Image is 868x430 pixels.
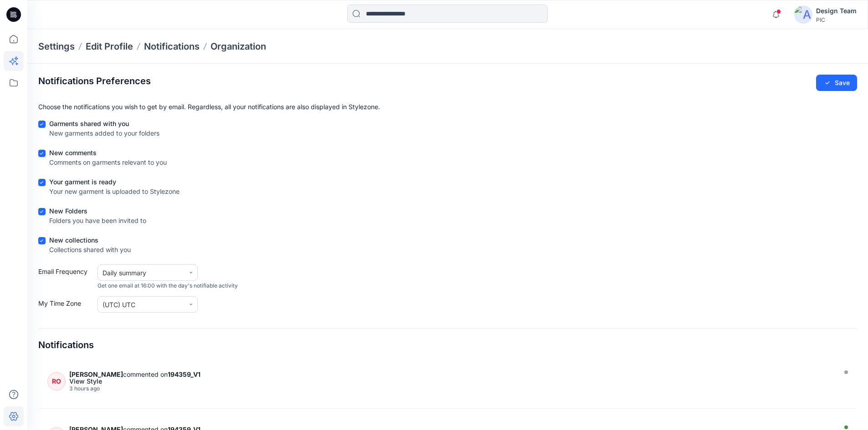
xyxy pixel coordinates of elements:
[794,5,812,24] img: avatar
[86,40,133,53] a: Edit Profile
[211,40,266,53] a: Organization
[38,298,93,313] label: My Time Zone
[816,5,857,16] div: Design Team
[49,235,131,245] div: New collections
[144,40,200,53] a: Notifications
[103,300,180,309] div: (UTC) UTC
[49,148,167,157] div: New comments
[38,267,93,290] label: Email Frequency
[49,177,180,187] div: Your garment is ready
[816,75,857,91] button: Save
[816,16,857,23] div: PIC
[49,128,159,138] div: New garments added to your folders
[49,216,146,225] div: Folders you have been invited to
[69,385,833,392] div: Saturday, September 27, 2025 02:40
[49,119,159,128] div: Garments shared with you
[49,187,180,196] div: Your new garment is uploaded to Stylezone
[103,268,180,278] div: Daily summary
[98,282,238,290] span: Get one email at 16:00 with the day's notifiable activity
[38,76,151,86] h2: Notifications Preferences
[38,40,75,53] p: Settings
[38,102,857,111] p: Choose the notifications you wish to get by email. Regardless, all your notifications are also di...
[49,157,167,167] div: Comments on garments relevant to you
[168,370,200,378] strong: 194359_V1
[49,206,146,216] div: New Folders
[49,245,131,254] div: Collections shared with you
[47,372,66,390] div: RO
[38,339,94,350] h4: Notifications
[69,370,833,378] div: commented on
[69,370,123,378] strong: [PERSON_NAME]
[69,378,833,384] div: View Style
